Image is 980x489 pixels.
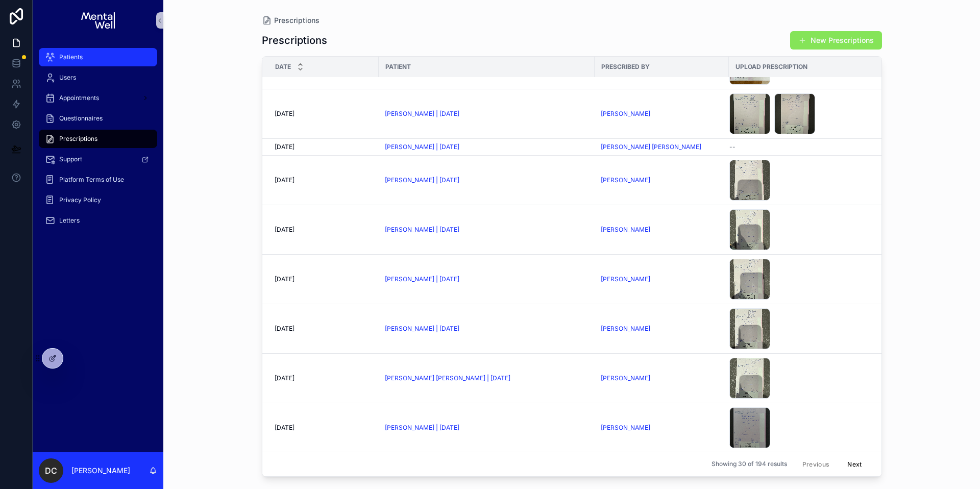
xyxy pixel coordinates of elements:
img: App logo [81,12,114,29]
a: [PERSON_NAME] | [DATE] [385,143,589,151]
a: [PERSON_NAME] [601,110,650,118]
a: [PERSON_NAME] | [DATE] [385,424,459,432]
span: Letters [59,216,80,225]
a: -- [729,143,885,151]
a: Platform Terms of Use [39,170,157,189]
a: Letters [39,211,157,230]
span: Platform Terms of Use [59,176,124,184]
span: [DATE] [275,424,295,432]
span: Support [59,155,82,163]
a: [PERSON_NAME] | [DATE] [385,176,589,184]
a: [PERSON_NAME] [PERSON_NAME] | [DATE] [385,374,510,382]
a: [PERSON_NAME] | [DATE] [385,325,589,333]
a: [PERSON_NAME] [601,374,723,382]
a: [PERSON_NAME] [601,275,650,283]
span: Privacy Policy [59,196,101,204]
a: [DATE] [275,110,373,118]
span: [DATE] [275,275,295,283]
a: [DATE] [275,325,373,333]
span: Prescribed By [601,63,650,71]
a: Users [39,68,157,87]
div: scrollable content [33,41,163,243]
a: [PERSON_NAME] | [DATE] [385,226,459,234]
a: [PERSON_NAME] [601,325,723,333]
span: [DATE] [275,374,295,382]
span: Prescriptions [274,15,320,26]
a: Prescriptions [39,130,157,148]
a: [PERSON_NAME] | [DATE] [385,110,459,118]
a: [PERSON_NAME] | [DATE] [385,226,589,234]
a: [PERSON_NAME] | [DATE] [385,275,589,283]
a: [PERSON_NAME] [601,226,650,234]
a: [DATE] [275,275,373,283]
a: [PERSON_NAME] [601,424,650,432]
a: [PERSON_NAME] [601,424,723,432]
span: -- [729,143,736,151]
span: Prescriptions [59,135,97,143]
a: Questionnaires [39,109,157,128]
span: Patients [59,53,83,61]
a: [PERSON_NAME] | [DATE] [385,424,589,432]
a: [PERSON_NAME] | [DATE] [385,110,589,118]
span: [DATE] [275,143,295,151]
span: Showing 30 of 194 results [712,460,787,469]
a: [PERSON_NAME] | [DATE] [385,275,459,283]
span: [DATE] [275,325,295,333]
a: [PERSON_NAME] | [DATE] [385,176,459,184]
span: [DATE] [275,176,295,184]
a: [PERSON_NAME] [PERSON_NAME] [601,143,723,151]
a: Patients [39,48,157,66]
h1: Prescriptions [262,33,327,47]
a: [PERSON_NAME] [601,325,650,333]
span: Questionnaires [59,114,103,123]
a: [PERSON_NAME] [601,226,723,234]
a: [PERSON_NAME] [601,275,723,283]
a: [DATE] [275,226,373,234]
a: [PERSON_NAME] [PERSON_NAME] | [DATE] [385,374,589,382]
a: [DATE] [275,176,373,184]
span: [DATE] [275,226,295,234]
a: [PERSON_NAME] | [DATE] [385,325,459,333]
a: [PERSON_NAME] [601,176,650,184]
a: [PERSON_NAME] [PERSON_NAME] [601,143,701,151]
span: Date [275,63,291,71]
button: Next [840,456,869,472]
span: DC [45,464,57,477]
span: Appointments [59,94,99,102]
a: Support [39,150,157,168]
button: New Prescriptions [790,31,882,50]
a: Appointments [39,89,157,107]
p: [PERSON_NAME] [71,466,130,476]
a: [PERSON_NAME] | [DATE] [385,143,459,151]
a: [PERSON_NAME] [601,374,650,382]
a: [DATE] [275,374,373,382]
span: Patient [385,63,411,71]
a: [DATE] [275,424,373,432]
a: [PERSON_NAME] [601,110,723,118]
span: [DATE] [275,110,295,118]
span: Users [59,74,76,82]
span: Upload Prescription [736,63,807,71]
a: Privacy Policy [39,191,157,209]
a: [DATE] [275,143,373,151]
a: [PERSON_NAME] [601,176,723,184]
a: Prescriptions [262,15,320,26]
